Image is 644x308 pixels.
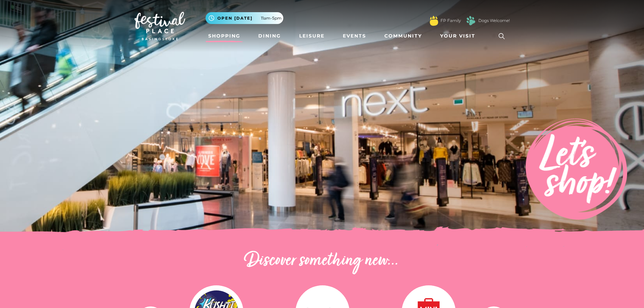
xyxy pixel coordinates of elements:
[296,30,327,42] a: Leisure
[437,30,481,42] a: Your Visit
[256,30,284,42] a: Dining
[217,15,253,21] span: Open [DATE]
[382,30,425,42] a: Community
[206,12,283,24] button: Open [DATE] 11am-5pm
[478,18,510,24] a: Dogs Welcome!
[440,18,461,24] a: FP Family
[261,15,282,21] span: 11am-5pm
[340,30,369,42] a: Events
[135,12,185,40] img: Festival Place Logo
[135,250,510,272] h2: Discover something new...
[206,30,243,42] a: Shopping
[440,32,475,40] span: Your Visit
